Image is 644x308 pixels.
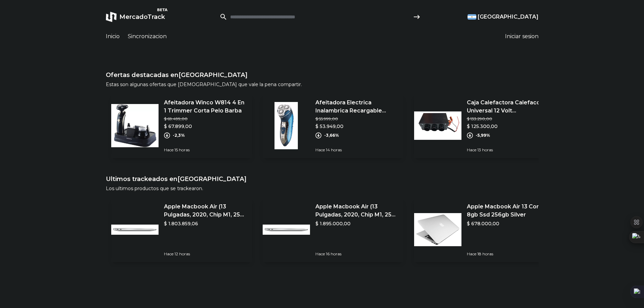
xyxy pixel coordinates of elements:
button: Iniciar sesion [505,32,539,41]
a: Featured imageAfeitadora Winco W814 4 En 1 Trimmer Corta Pelo Barba$ 69.499,00$ 67.899,00-2,3%Hac... [111,93,252,158]
p: Hace 18 horas [467,251,549,257]
a: Featured imageApple Macbook Air 13 Core I5 8gb Ssd 256gb Silver$ 678.000,00Hace 18 horas [414,197,555,262]
a: MercadoTrackBETA [106,11,165,22]
p: $ 67.899,00 [164,123,246,130]
span: MercadoTrack [119,13,165,21]
p: $ 53.949,00 [315,123,398,130]
p: $ 125.300,00 [467,123,549,130]
p: Hace 16 horas [315,251,398,257]
p: Caja Calefactora Calefaccion Universal 12 Volt (205x130x85) [467,99,549,115]
p: Apple Macbook Air 13 Core I5 8gb Ssd 256gb Silver [467,203,549,219]
img: Featured image [111,206,159,253]
p: -3,66% [324,133,339,138]
p: Hace 14 horas [315,147,398,153]
p: $ 133.290,00 [467,116,549,122]
a: Featured imageCaja Calefactora Calefaccion Universal 12 Volt (205x130x85)$ 133.290,00$ 125.300,00... [414,93,555,158]
a: Featured imageApple Macbook Air (13 Pulgadas, 2020, Chip M1, 256 Gb De Ssd, 8 Gb De Ram) - Plata$... [111,197,252,262]
p: Apple Macbook Air (13 Pulgadas, 2020, Chip M1, 256 Gb De Ssd, 8 Gb De Ram) - Plata [315,203,398,219]
a: Sincronizacion [128,32,167,41]
img: Featured image [263,206,310,253]
p: Hace 15 horas [164,147,246,153]
span: [GEOGRAPHIC_DATA] [478,13,539,21]
a: Inicio [106,32,120,41]
p: $ 1.803.859,06 [164,220,246,227]
a: Featured imageApple Macbook Air (13 Pulgadas, 2020, Chip M1, 256 Gb De Ssd, 8 Gb De Ram) - Plata$... [263,197,403,262]
h1: Ofertas destacadas en [GEOGRAPHIC_DATA] [106,70,539,80]
p: Afeitadora Electrica Inalambrica Recargable Lavable Winco [315,99,398,115]
img: Argentina [468,14,476,20]
p: -5,99% [476,133,490,138]
p: $ 1.895.000,00 [315,220,398,227]
p: Estas son algunas ofertas que [DEMOGRAPHIC_DATA] que vale la pena compartir. [106,81,539,88]
img: Featured image [263,102,310,149]
p: Los ultimos productos que se trackearon. [106,185,539,192]
img: MercadoTrack [106,11,117,22]
p: $ 55.999,00 [315,116,398,122]
p: Afeitadora Winco W814 4 En 1 Trimmer Corta Pelo Barba [164,99,246,115]
p: Hace 13 horas [467,147,549,153]
p: -2,3% [173,133,185,138]
p: $ 678.000,00 [467,220,549,227]
a: Featured imageAfeitadora Electrica Inalambrica Recargable Lavable Winco$ 55.999,00$ 53.949,00-3,6... [263,93,403,158]
p: $ 69.499,00 [164,116,246,122]
img: Featured image [414,102,461,149]
button: [GEOGRAPHIC_DATA] [468,13,539,21]
img: Featured image [414,206,461,253]
h1: Ultimos trackeados en [GEOGRAPHIC_DATA] [106,174,539,184]
p: Hace 12 horas [164,251,246,257]
span: BETA [154,7,170,14]
p: Apple Macbook Air (13 Pulgadas, 2020, Chip M1, 256 Gb De Ssd, 8 Gb De Ram) - Plata [164,203,246,219]
img: Featured image [111,102,159,149]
